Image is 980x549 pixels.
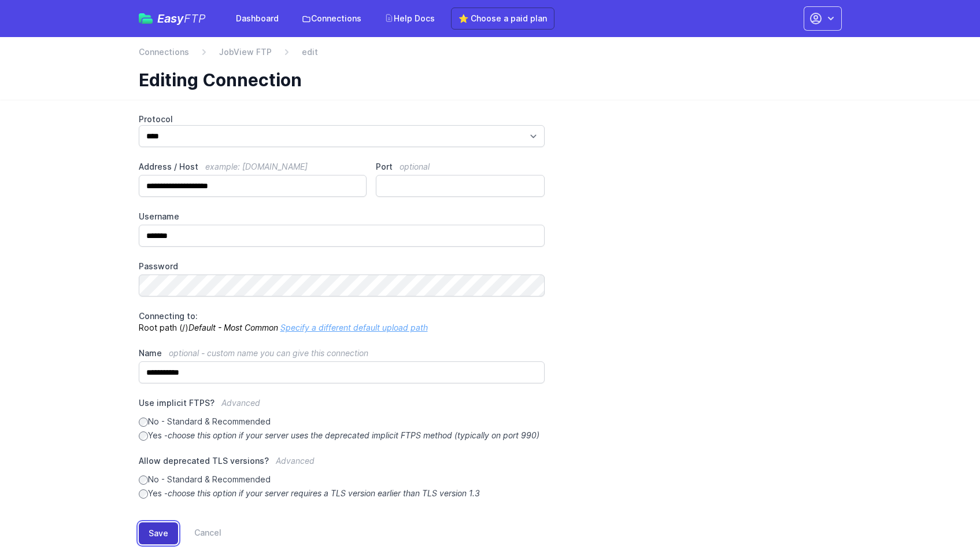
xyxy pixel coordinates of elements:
[139,455,545,474] label: Allow deprecated TLS versions?
[139,261,545,272] label: Password
[295,8,368,29] a: Connections
[139,475,148,485] input: No - Standard & Recommended
[229,8,286,29] a: Dashboard
[178,522,221,544] a: Cancel
[139,474,545,485] label: No - Standard & Recommended
[169,348,368,358] span: optional - custom name you can give this connection
[139,46,189,58] a: Connections
[188,323,278,332] i: Default - Most Common
[139,310,545,334] p: Root path (/)
[168,430,539,440] i: choose this option if your server uses the deprecated implicit FTPS method (typically on port 990)
[302,46,318,58] span: edit
[139,211,545,222] label: Username
[219,46,272,58] a: JobView FTP
[139,418,148,427] input: No - Standard & Recommended
[276,456,315,466] span: Advanced
[280,323,428,332] a: Specify a different default upload path
[139,347,545,359] label: Name
[139,69,833,90] h1: Editing Connection
[400,162,430,171] span: optional
[139,161,367,173] label: Address / Host
[168,488,480,498] i: choose this option if your server requires a TLS version earlier than TLS version 1.3
[221,398,260,408] span: Advanced
[378,8,442,29] a: Help Docs
[184,12,206,25] span: FTP
[139,430,545,441] label: Yes -
[139,431,148,441] input: Yes -choose this option if your server uses the deprecated implicit FTPS method (typically on por...
[451,8,554,30] a: ⭐ Choose a paid plan
[139,488,545,499] label: Yes -
[139,416,545,427] label: No - Standard & Recommended
[139,311,198,321] span: Connecting to:
[139,46,842,65] nav: Breadcrumb
[139,522,178,544] button: Save
[139,397,545,416] label: Use implicit FTPS?
[205,162,308,171] span: example: [DOMAIN_NAME]
[139,114,545,125] label: Protocol
[157,13,206,24] span: Easy
[139,13,153,24] img: easyftp_logo.png
[376,161,545,173] label: Port
[139,489,148,499] input: Yes -choose this option if your server requires a TLS version earlier than TLS version 1.3
[139,13,206,24] a: EasyFTP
